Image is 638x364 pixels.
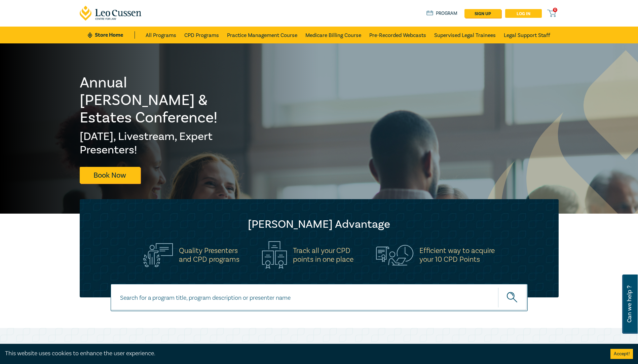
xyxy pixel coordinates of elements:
[504,27,550,43] a: Legal Support Staff
[305,27,361,43] a: Medicare Billing Course
[5,349,600,358] div: This website uses cookies to enhance the user experience.
[88,31,135,39] a: Store Home
[610,349,633,359] button: Accept cookies
[369,27,426,43] a: Pre-Recorded Webcasts
[434,27,496,43] a: Supervised Legal Trainees
[419,246,495,264] h5: Efficient way to acquire your 10 CPD Points
[179,246,239,264] h5: Quality Presenters and CPD programs
[426,10,458,17] a: Program
[143,243,173,267] img: Quality Presenters<br>and CPD programs
[111,284,528,311] input: Search for a program title, program description or presenter name
[80,130,230,157] h2: [DATE], Livestream, Expert Presenters!
[262,241,287,269] img: Track all your CPD<br>points in one place
[80,167,140,183] a: Book Now
[184,27,219,43] a: CPD Programs
[464,9,501,18] a: sign up
[553,8,557,12] span: 0
[626,279,633,330] span: Can we help ?
[227,27,297,43] a: Practice Management Course
[376,245,413,265] img: Efficient way to acquire<br>your 10 CPD Points
[293,246,353,264] h5: Track all your CPD points in one place
[505,9,542,18] a: Log in
[93,218,545,231] h2: [PERSON_NAME] Advantage
[146,27,176,43] a: All Programs
[80,74,230,126] h1: Annual [PERSON_NAME] & Estates Conference!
